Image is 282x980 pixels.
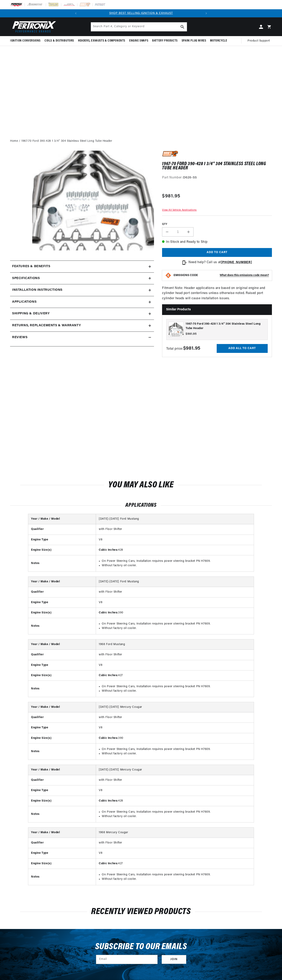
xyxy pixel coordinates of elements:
th: Year / Make / Model [28,577,96,587]
summary: Spark Plug Wires [180,36,208,46]
th: Engine Size(s) [28,858,96,869]
th: Notes [28,806,96,822]
a: [PHONE_NUMBER] [221,261,252,264]
a: SHOP BEST SELLING IGNITION & EXHAUST [109,12,173,15]
strong: Cubic Inches: [99,862,118,865]
li: On Power Steering Cars, Installation requires power steering bracket PN H7609. [102,873,251,877]
td: V8 [96,723,254,733]
summary: Headers, Exhausts & Components [76,36,127,46]
th: Qualifier [28,838,96,848]
input: Search Part #, Category or Keyword [91,22,187,31]
h2: Features & Benefits [12,264,50,269]
h2: Specifications [12,276,40,281]
h1: 1967-70 Ford 390-428 1 3/4" 304 Stainless Steel Long Tube Header [162,162,272,170]
summary: Features & Benefits [10,261,154,272]
td: with Floor Shifter [96,838,254,848]
th: Notes [28,681,96,697]
td: 1968 Ford Mustang [96,639,254,650]
button: Subscribe [162,955,186,964]
th: Engine Type [28,535,96,545]
strong: Cubic Inches: [99,548,118,552]
summary: Product Support [248,36,272,46]
th: Year / Make / Model [28,639,96,650]
strong: Cubic Inches: [99,737,118,740]
strong: Cubic Inches: [99,611,118,614]
span: Motorcycle [210,39,227,43]
td: [DATE]-[DATE] Ford Mustang [96,577,254,587]
th: Notes [28,869,96,885]
button: Add to cart [162,248,272,257]
div: Fitment Note: Header applications are based on original engine and cylinder head port centerlines... [162,151,272,360]
th: Engine Size(s) [28,545,96,555]
summary: Battery Products [150,36,180,46]
td: V8 [96,535,254,545]
th: Engine Type [28,785,96,796]
li: Without factory oil cooler. [102,752,251,756]
h2: Reviews [12,335,27,340]
th: Engine Size(s) [28,608,96,618]
summary: Shipping & Delivery [10,308,154,320]
th: Engine Type [28,848,96,858]
td: with Floor Shifter [96,524,254,535]
summary: Specifications [10,273,154,284]
a: View All Vehicle Applications [162,209,197,211]
summary: Installation instructions [10,284,154,296]
span: $981.95 [162,193,180,200]
th: Year / Make / Model [28,828,96,838]
td: [DATE]-[DATE] Mercury Cougar [96,702,254,712]
li: On Power Steering Cars, Installation requires power steering bracket PN H7609. [102,810,251,814]
strong: EMISSIONS CODE [174,274,198,277]
span: Headers, Exhausts & Components [78,39,125,43]
p: In-Stock and Ready to Ship [162,240,272,245]
th: Year / Make / Model [28,514,96,524]
h2: Returns, Replacements & Warranty [12,323,81,328]
strong: What does this emissions code mean? [220,274,269,277]
span: Battery Products [152,39,178,43]
th: Notes [28,743,96,760]
label: QTY [162,223,272,226]
th: Engine Size(s) [28,670,96,681]
td: [DATE]-[DATE] Mercury Cougar [96,765,254,775]
h2: You may also like [20,481,262,489]
strong: D626-SS [183,176,197,179]
td: V8 [96,848,254,858]
span: Coils & Distributors [45,39,74,43]
td: with Floor Shifter [96,650,254,660]
nav: breadcrumbs [10,139,272,143]
a: Home [10,139,18,143]
li: On Power Steering Cars, Installation requires power steering bracket PN H7609. [102,684,251,689]
media-gallery: Gallery Viewer [10,151,154,252]
button: Translation missing: en.sections.announcements.next_announcement [202,9,210,17]
li: On Power Steering Cars, Installation requires power steering bracket PN H7609. [102,747,251,752]
th: Year / Make / Model [28,702,96,712]
button: Search Part #, Category or Keyword [178,22,187,31]
th: Qualifier [28,712,96,723]
td: 1968 Mercury Cougar [96,828,254,838]
td: with Floor Shifter [96,775,254,785]
td: V8 [96,660,254,670]
td: with Floor Shifter [96,587,254,597]
th: Engine Size(s) [28,796,96,806]
span: Applications [12,299,36,305]
strong: Cubic Inches: [99,799,118,802]
li: Without factory oil cooler. [102,689,251,693]
th: Notes [28,555,96,571]
summary: Engine Swaps [127,36,150,46]
th: Notes [28,618,96,634]
img: Pertronix [10,20,56,34]
th: Qualifier [28,775,96,785]
h2: Shipping & Delivery [12,311,50,316]
strong: Cubic Inches: [99,674,118,677]
th: Engine Type [28,660,96,670]
td: 390 [96,608,254,618]
h2: Installation instructions [12,288,62,293]
td: with Floor Shifter [96,712,254,723]
a: Applications [10,296,154,308]
h2: Similar Products [162,304,272,315]
th: Qualifier [28,587,96,597]
li: Without factory oil cooler. [102,877,251,881]
h2: RECENTLY VIEWED PRODUCTS [20,908,262,916]
span: Spark Plug Wires [182,39,206,43]
p: Need help? Call us at [188,260,252,265]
